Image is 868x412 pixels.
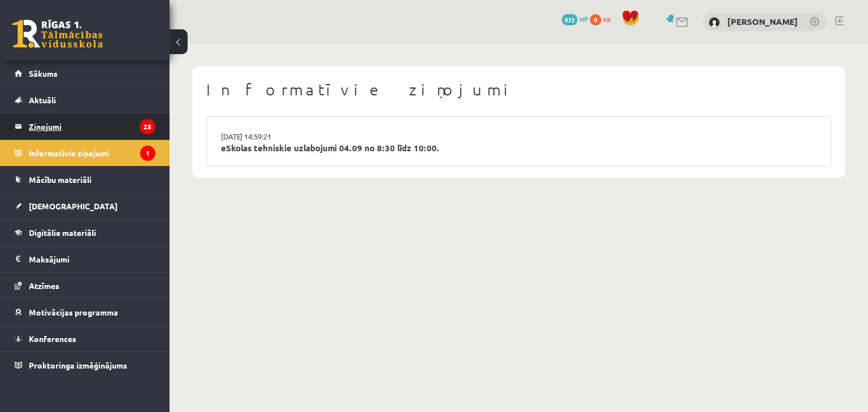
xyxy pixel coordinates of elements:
[29,201,118,211] span: [DEMOGRAPHIC_DATA]
[15,87,155,113] a: Aktuāli
[29,113,155,139] legend: Ziņojumi
[29,280,59,291] span: Atzīmes
[29,246,155,272] legend: Maksājumi
[29,307,118,317] span: Motivācijas programma
[12,20,103,48] a: Rīgas 1. Tālmācības vidusskola
[29,68,58,78] span: Sākums
[206,80,831,99] h1: Informatīvie ziņojumi
[15,352,155,378] a: Proktoringa izmēģinājums
[590,14,601,25] span: 0
[15,299,155,325] a: Motivācijas programma
[15,246,155,272] a: Maksājumi
[15,166,155,192] a: Mācību materiāli
[29,227,96,238] span: Digitālie materiāli
[562,14,588,23] a: 972 mP
[562,14,578,25] span: 972
[15,140,155,166] a: Informatīvie ziņojumi1
[579,14,588,23] span: mP
[603,14,610,23] span: xp
[29,334,76,344] span: Konferences
[15,273,155,299] a: Atzīmes
[29,140,155,166] legend: Informatīvie ziņojumi
[140,119,155,134] i: 25
[15,326,155,352] a: Konferences
[29,360,127,370] span: Proktoringa izmēģinājums
[221,131,306,142] a: [DATE] 14:59:21
[140,146,155,161] i: 1
[221,142,817,155] a: eSkolas tehniskie uzlabojumi 04.09 no 8:30 līdz 10:00.
[15,60,155,86] a: Sākums
[15,220,155,246] a: Digitālie materiāli
[727,16,798,27] a: [PERSON_NAME]
[590,14,616,23] a: 0 xp
[29,174,92,185] span: Mācību materiāli
[29,95,56,105] span: Aktuāli
[15,113,155,139] a: Ziņojumi25
[15,193,155,219] a: [DEMOGRAPHIC_DATA]
[709,17,720,28] img: Rihards Staģis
